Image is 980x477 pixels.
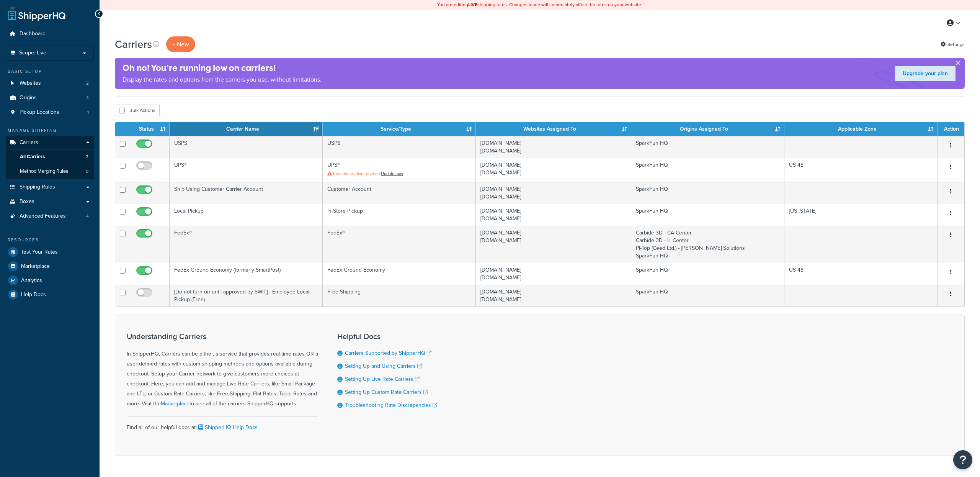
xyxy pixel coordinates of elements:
span: Shipping Rules [20,184,55,190]
th: Origins Assigned To: activate to sort column ascending [631,122,784,136]
td: [DOMAIN_NAME] [DOMAIN_NAME] [476,182,631,204]
td: [DOMAIN_NAME] [DOMAIN_NAME] [476,263,631,285]
a: Upgrade your plan [895,66,955,81]
h3: Helpful Docs [337,332,437,341]
a: Marketplace [6,259,94,273]
a: ShipperHQ Home [8,6,65,21]
td: UPS® [323,158,476,182]
span: Boxes [20,198,34,205]
a: Advanced Features 4 [6,209,94,223]
td: [DOMAIN_NAME] [DOMAIN_NAME] [476,136,631,158]
span: Dashboard [20,31,46,37]
span: 7 [86,154,88,160]
button: Bulk Actions [115,105,160,116]
a: ShipperHQ Help Docs [197,423,258,431]
button: Open Resource Center [953,450,972,469]
a: Marketplace [161,400,189,408]
td: FedEx Ground Economy (formerly SmartPost) [170,263,323,285]
td: USPS [323,136,476,158]
button: + New [166,36,195,52]
div: Find all of our helpful docs at: [127,416,318,433]
td: Local Pickup [170,204,323,226]
a: Test Your Rates [6,245,94,259]
th: Action [938,122,964,136]
li: Pickup Locations [6,105,94,120]
a: Shipping Rules [6,180,94,194]
th: Service/Type: activate to sort column ascending [323,122,476,136]
td: SparkFun HQ [631,204,784,226]
h3: Understanding Carriers [127,332,318,341]
span: Analytics [21,277,42,284]
li: Websites [6,76,94,90]
div: Manage Shipping [6,127,94,134]
td: Customer Account [323,182,476,204]
th: Carrier Name: activate to sort column ascending [170,122,323,136]
h4: Oh no! You’re running low on carriers! [122,62,322,74]
span: 4 [86,95,89,101]
td: SparkFun HQ [631,182,784,204]
span: Method Merging Rules [20,168,68,175]
td: USPS [170,136,323,158]
td: UPS® [170,158,323,182]
a: Pickup Locations 1 [6,105,94,120]
li: All Carriers [6,150,94,164]
td: [DOMAIN_NAME] [DOMAIN_NAME] [476,204,631,226]
span: 4 [86,213,89,220]
b: LIVE [468,1,477,8]
li: Analytics [6,274,94,287]
div: Resources [6,237,94,243]
span: Carriers [20,139,38,146]
span: Scope: Live [19,50,46,56]
span: 0 [86,168,88,175]
span: Origins [20,95,37,101]
td: SparkFun HQ [631,136,784,158]
span: Test Your Rates [21,249,58,256]
a: Carriers [6,136,94,150]
a: Troubleshooting Rate Discrepancies [345,401,437,409]
td: Free Shipping [323,285,476,307]
td: In-Store Pickup [323,204,476,226]
td: FedEx® [323,226,476,263]
span: 2 [86,80,89,87]
a: Websites 2 [6,76,94,90]
th: Websites Assigned To: activate to sort column ascending [476,122,631,136]
span: Pickup Locations [20,109,59,116]
h1: Carriers [115,37,152,52]
td: Ship Using Customer Carrier Account [170,182,323,204]
a: Setting Up Custom Rate Carriers [345,388,428,396]
td: US 48 [784,263,938,285]
span: Advanced Features [20,213,66,220]
span: Help Docs [21,292,46,298]
td: [DOMAIN_NAME] [DOMAIN_NAME] [476,285,631,307]
div: In ShipperHQ, Carriers can be either, a service that provides real-time rates OR a user-defined r... [127,332,318,409]
td: FedEx Ground Economy [323,263,476,285]
a: Boxes [6,195,94,209]
a: All Carriers 7 [6,150,94,164]
a: Origins 4 [6,91,94,105]
li: Method Merging Rules [6,164,94,179]
a: Update now [381,170,403,177]
th: Status: activate to sort column ascending [130,122,170,136]
span: Marketplace [21,263,50,270]
a: Setting Up Live Rate Carriers [345,375,420,383]
span: All Carriers [20,154,45,160]
div: Basic Setup [6,68,94,75]
a: Method Merging Rules 0 [6,164,94,179]
td: [Do not turn on until approved by SWIT] - Employee Local Pickup (Free) [170,285,323,307]
td: SparkFun HQ [631,285,784,307]
td: SparkFun HQ [631,158,784,182]
span: Websites [20,80,41,87]
p: Display the rates and options from the carriers you use, without limitations. [122,74,322,85]
span: Reauthentication required [333,170,380,177]
td: US 48 [784,158,938,182]
td: [DOMAIN_NAME] [DOMAIN_NAME] [476,226,631,263]
li: Origins [6,91,94,105]
a: Help Docs [6,288,94,302]
li: Carriers [6,136,94,179]
th: Applicable Zone: activate to sort column ascending [784,122,938,136]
